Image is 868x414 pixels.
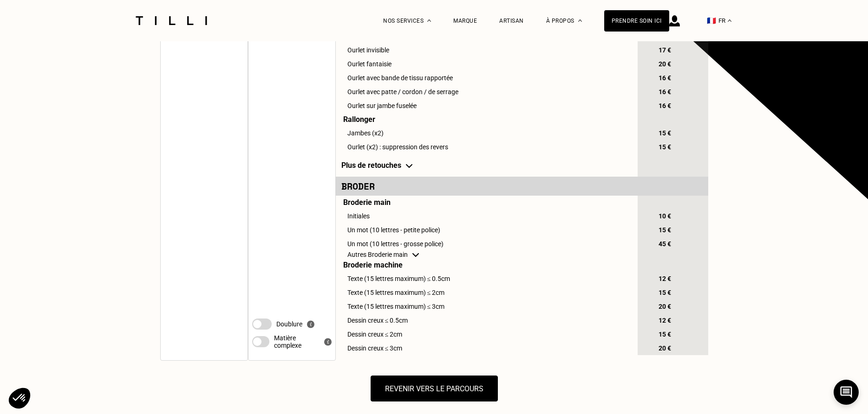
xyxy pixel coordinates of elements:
img: menu déroulant [728,19,731,22]
span: 16 € [657,74,673,82]
span: 10 € [657,212,673,220]
td: Autres Broderie main [336,251,638,258]
span: 16 € [657,102,673,109]
span: 45 € [657,240,673,248]
img: chevron [412,253,419,257]
a: Prendre soin ici [604,10,669,32]
td: Rallonger [336,113,638,126]
img: Qu'est ce qu'une matière complexe ? [324,338,332,346]
button: Revenir vers le parcours [371,376,498,401]
td: Dessin creux ≤ 0.5cm [336,313,638,327]
img: chevron [406,164,412,168]
td: Ourlet sur jambe fuselée [336,99,638,113]
td: Jambes (x2) [336,126,638,140]
td: Ourlet (x2) : suppression des revers [336,140,638,154]
div: Broder [341,179,632,193]
span: 17 € [657,46,673,54]
div: Doublure [276,320,302,328]
td: Texte (15 lettres maximum) ≤ 3cm [336,299,638,313]
div: Matière complexe [274,334,319,349]
td: Ourlet invisible [336,43,638,57]
img: Logo du service de couturière Tilli [132,16,210,25]
img: Menu déroulant [427,19,431,22]
td: Un mot (10 lettres - grosse police) [336,237,638,251]
a: Marque [453,18,477,24]
span: 15 € [657,331,673,338]
span: 20 € [657,344,673,352]
td: Ourlet avec bande de tissu rapportée [336,71,638,85]
td: Ourlet avec patte / cordon / de serrage [336,85,638,99]
span: 12 € [657,275,673,282]
a: Artisan [499,18,524,24]
span: 20 € [657,303,673,310]
span: 20 € [657,60,673,68]
span: 15 € [657,226,673,234]
td: Dessin creux ≤ 3cm [336,341,638,355]
td: Plus de retouches [336,154,638,177]
img: Qu'est ce qu'une doublure ? [307,320,314,328]
td: Broderie machine [336,258,638,272]
span: 12 € [657,317,673,324]
td: Ourlet fantaisie [336,57,638,71]
td: Initiales [336,209,638,223]
td: Texte (15 lettres maximum) ≤ 0.5cm [336,272,638,286]
span: 🇫🇷 [707,16,716,25]
span: 15 € [657,129,673,137]
span: 15 € [657,289,673,296]
td: Texte (15 lettres maximum) ≤ 2cm [336,286,638,299]
td: Un mot (10 lettres - petite police) [336,223,638,237]
img: Menu déroulant à propos [578,19,582,22]
span: 16 € [657,88,673,96]
span: 15 € [657,143,673,151]
td: Broderie main [336,196,638,209]
img: icône connexion [669,15,680,26]
td: Dessin creux ≤ 2cm [336,327,638,341]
